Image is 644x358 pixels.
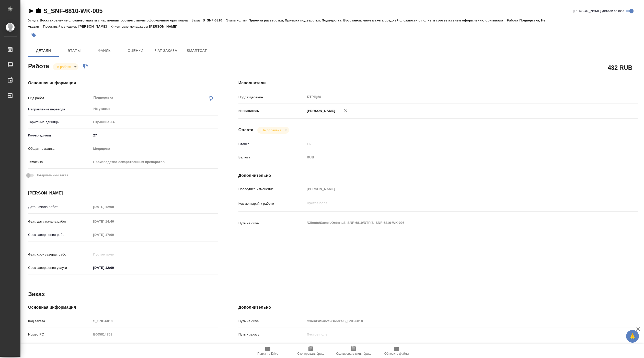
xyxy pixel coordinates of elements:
div: Производство лекарственных препаратов [91,158,218,166]
textarea: /Clients/Sanofi/Orders/S_SNF-6810/DTP/S_SNF-6810-WK-005 [305,218,605,227]
p: Заказ: [192,18,203,22]
h4: Исполнители [238,80,638,86]
h2: Работа [28,61,49,70]
input: Пустое поле [91,218,136,225]
p: Номер РО [28,332,91,337]
button: Скопировать бриф [289,344,332,358]
div: В работе [53,63,78,70]
h4: Оплата [238,127,254,133]
h2: 432 RUB [608,63,632,72]
p: Проектный менеджер [43,25,78,28]
span: 🙏 [628,331,637,342]
p: Работа [507,18,520,22]
input: Пустое поле [91,231,136,238]
p: Исполнитель [238,108,305,113]
p: [PERSON_NAME] [305,108,335,113]
p: Общая тематика [28,146,91,151]
p: Вид работ [28,96,91,101]
p: Срок завершения услуги [28,265,91,270]
h4: Дополнительно [238,304,638,310]
div: В работе [257,127,289,134]
div: Страница А4 [91,118,218,126]
p: Ставка [238,142,305,147]
button: Скопировать мини-бриф [332,344,375,358]
button: Добавить тэг [28,29,39,41]
p: Восстановление сложного макета с частичным соответствием оформлению оригинала [40,18,191,22]
p: Путь на drive [238,319,305,324]
span: Обновить файлы [384,352,409,355]
p: Срок завершения работ [28,232,91,237]
p: Валюта [238,155,305,160]
p: Факт. дата начала работ [28,219,91,224]
span: Скопировать бриф [297,352,324,355]
p: Тематика [28,159,91,165]
span: Файлы [93,48,117,54]
p: Путь к заказу [238,332,305,337]
h4: Основная информация [28,304,218,310]
p: Факт. срок заверш. работ [28,252,91,257]
p: Клиентские менеджеры [111,25,149,28]
p: Последнее изменение [238,187,305,192]
span: Нотариальный заказ [36,173,68,178]
h2: Заказ [28,290,45,298]
h4: Основная информация [28,80,218,86]
input: ✎ Введи что-нибудь [91,264,136,271]
span: SmartCat [185,48,209,54]
span: Этапы [62,48,86,54]
p: Этапы услуги [226,18,249,22]
button: Скопировать ссылку [36,8,42,14]
span: Детали [31,48,56,54]
input: ✎ Введи что-нибудь [91,132,218,139]
button: В работе [55,65,72,69]
p: Приемка разверстки, Приемка подверстки, Подверстка, Восстановление макета средней сложности с пол... [248,18,507,22]
input: Пустое поле [305,140,605,148]
h4: Дополнительно [238,172,638,179]
input: Пустое поле [305,331,605,338]
h4: [PERSON_NAME] [28,190,218,196]
input: Пустое поле [91,203,136,211]
button: Скопировать ссылку для ЯМессенджера [28,8,34,14]
input: Пустое поле [91,331,218,338]
span: [PERSON_NAME] детали заказа [573,8,624,14]
button: Не оплачена [260,128,283,132]
input: Пустое поле [91,251,136,258]
button: Удалить исполнителя [340,105,351,116]
span: Оценки [123,48,148,54]
a: S_SNF-6810-WK-005 [43,7,102,14]
p: S_SNF-6810 [203,18,226,22]
button: Обновить файлы [375,344,418,358]
input: Пустое поле [91,317,218,325]
p: Кол-во единиц [28,133,91,138]
span: Скопировать мини-бриф [336,352,371,355]
p: Подразделение [238,95,305,100]
input: Пустое поле [305,185,605,193]
p: [PERSON_NAME] [78,25,111,28]
p: [PERSON_NAME] [149,25,181,28]
p: Дата начала работ [28,204,91,210]
span: Чат заказа [154,48,178,54]
p: Путь на drive [238,221,305,226]
p: Услуга [28,18,40,22]
button: Папка на Drive [246,344,289,358]
p: Код заказа [28,319,91,324]
span: Папка на Drive [257,352,278,355]
input: Пустое поле [305,317,605,325]
button: 🙏 [626,330,639,343]
p: Направление перевода [28,107,91,112]
p: Комментарий к работе [238,201,305,206]
div: Медицина [91,144,218,153]
div: RUB [305,153,605,162]
p: Тарифные единицы [28,120,91,125]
